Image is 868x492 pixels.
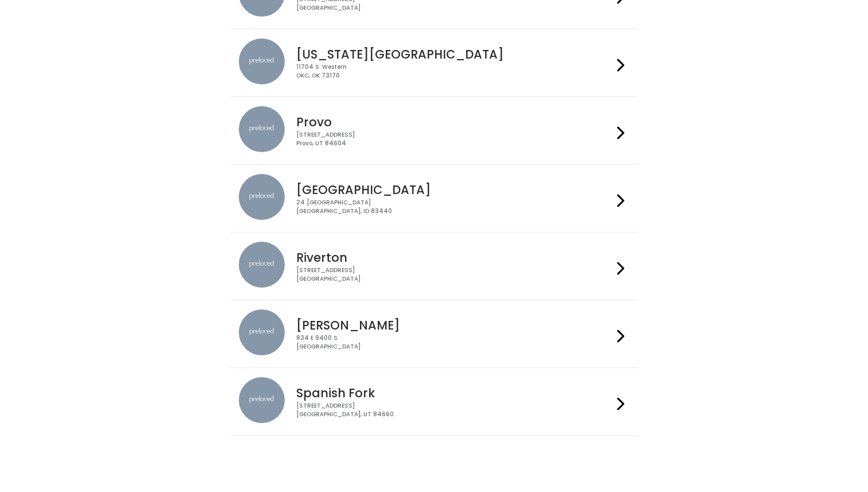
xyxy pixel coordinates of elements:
[296,402,612,419] div: [STREET_ADDRESS] [GEOGRAPHIC_DATA], UT 84660
[296,131,612,148] div: [STREET_ADDRESS] Provo, UT 84604
[239,174,285,220] img: preloved location
[239,242,285,288] img: preloved location
[296,251,612,264] h4: Riverton
[239,377,629,426] a: preloved location Spanish Fork [STREET_ADDRESS][GEOGRAPHIC_DATA], UT 84660
[296,115,612,129] h4: Provo
[296,48,612,61] h4: [US_STATE][GEOGRAPHIC_DATA]
[239,106,629,155] a: preloved location Provo [STREET_ADDRESS]Provo, UT 84604
[239,38,629,87] a: preloved location [US_STATE][GEOGRAPHIC_DATA] 11704 S. WesternOKC, OK 73170
[296,199,612,215] div: 24 [GEOGRAPHIC_DATA] [GEOGRAPHIC_DATA], ID 83440
[239,106,285,152] img: preloved location
[239,309,285,355] img: preloved location
[296,266,612,283] div: [STREET_ADDRESS] [GEOGRAPHIC_DATA]
[239,174,629,223] a: preloved location [GEOGRAPHIC_DATA] 24 [GEOGRAPHIC_DATA][GEOGRAPHIC_DATA], ID 83440
[239,242,629,290] a: preloved location Riverton [STREET_ADDRESS][GEOGRAPHIC_DATA]
[239,309,629,358] a: preloved location [PERSON_NAME] 834 E 9400 S[GEOGRAPHIC_DATA]
[239,377,285,423] img: preloved location
[239,38,285,84] img: preloved location
[296,63,612,80] div: 11704 S. Western OKC, OK 73170
[296,334,612,351] div: 834 E 9400 S [GEOGRAPHIC_DATA]
[296,386,612,400] h4: Spanish Fork
[296,183,612,196] h4: [GEOGRAPHIC_DATA]
[296,319,612,332] h4: [PERSON_NAME]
